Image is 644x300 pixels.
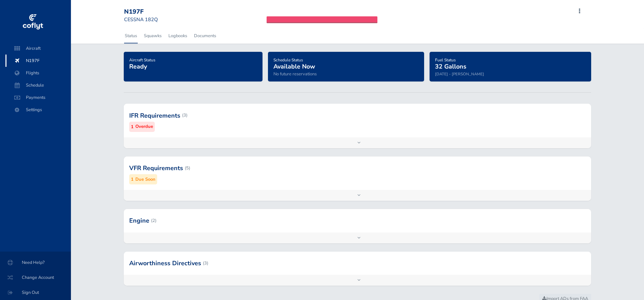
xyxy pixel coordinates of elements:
[129,57,155,63] span: Aircraft Status
[435,71,484,77] small: [DATE] - [PERSON_NAME]
[124,16,158,23] small: CESSNA 182Q
[12,104,64,116] span: Settings
[12,79,64,91] span: Schedule
[129,62,147,71] span: Ready
[12,42,64,55] span: Aircraft
[143,28,162,43] a: Squawks
[135,176,155,183] small: Due Soon
[12,55,64,67] span: N197F
[124,28,138,43] a: Status
[273,62,315,71] span: Available Now
[21,12,44,32] img: coflyt logo
[12,91,64,104] span: Payments
[8,256,63,269] span: Need Help?
[273,71,317,77] span: No future reservations
[12,67,64,79] span: Flights
[193,28,217,43] a: Documents
[8,286,63,299] span: Sign Out
[435,57,456,63] span: Fuel Status
[168,28,188,43] a: Logbooks
[8,271,63,284] span: Change Account
[135,123,153,130] small: Overdue
[124,8,173,16] div: N197F
[273,55,315,71] a: Schedule StatusAvailable Now
[435,62,466,71] span: 32 Gallons
[273,57,303,63] span: Schedule Status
